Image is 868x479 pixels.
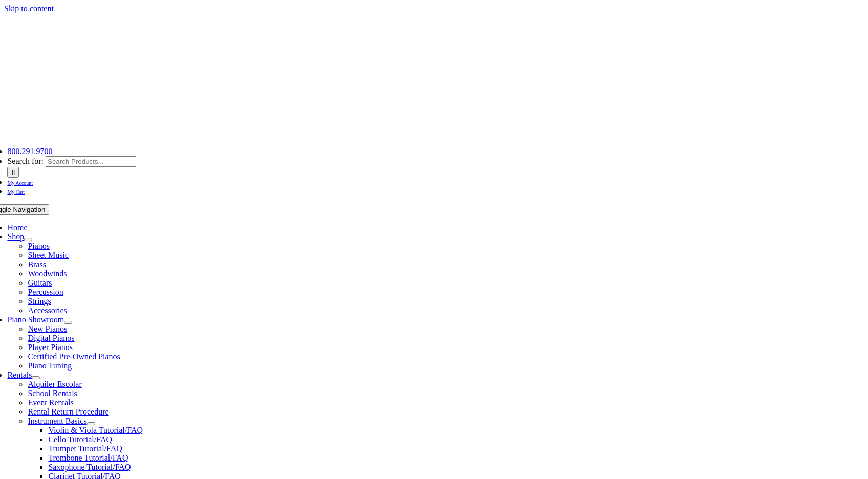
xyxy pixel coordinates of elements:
a: Piano Showroom [7,315,64,324]
a: My Account [7,178,33,186]
a: Home [7,223,27,232]
span: My Account [7,180,33,186]
span: Search for: [7,157,44,165]
a: Accessories [28,306,67,315]
a: Sheet Music [28,251,69,259]
a: Percussion [28,288,63,296]
a: Woodwinds [28,269,67,278]
a: Violin & Viola Tutorial/FAQ [48,426,143,434]
a: New Pianos [28,324,67,333]
a: My Cart [7,187,25,195]
a: Player Pianos [28,343,73,352]
a: Piano Tuning [28,361,72,370]
a: Trombone Tutorial/FAQ [48,453,128,462]
input: Search Products... [46,156,136,167]
a: 800.291.9700 [7,147,52,156]
a: Rentals [7,371,32,379]
a: Certified Pre-Owned Pianos [28,352,120,361]
button: Open submenu of Shop [24,238,32,241]
button: Open submenu of Instrument Basics [87,422,95,425]
a: Brass [28,260,46,269]
a: Cello Tutorial/FAQ [48,435,112,444]
button: Open submenu of Rentals [32,376,40,379]
a: Alquiler Escolar [28,380,81,388]
a: Rental Return Procedure [28,407,108,416]
a: Skip to content [4,4,54,13]
a: Event Rentals [28,398,73,407]
a: Digital Pianos [28,334,74,342]
a: Strings [28,297,51,306]
a: Guitars [28,278,52,287]
a: Instrument Basics [28,417,86,425]
a: Pianos [28,242,50,250]
button: Open submenu of Piano Showroom [64,321,72,324]
a: Trumpet Tutorial/FAQ [48,444,122,453]
span: My Cart [7,189,25,195]
a: Saxophone Tutorial/FAQ [48,463,131,471]
a: School Rentals [28,389,77,398]
a: Shop [7,232,24,241]
input: Search [7,167,19,178]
